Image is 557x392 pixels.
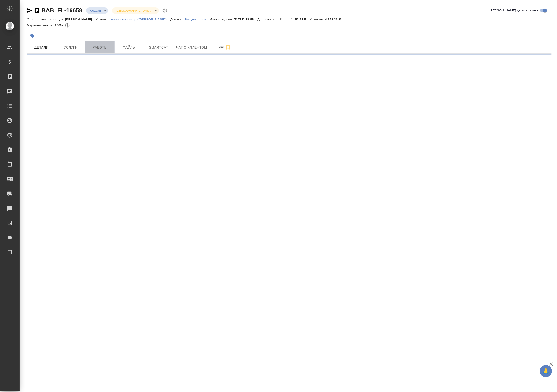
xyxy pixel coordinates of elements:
[27,18,65,21] p: Ответственная команда:
[41,7,82,14] a: BAB_FL-16658
[325,18,344,21] p: 4 152,21 ₽
[86,7,108,14] div: Создан
[27,30,38,41] button: Добавить тэг
[64,22,71,29] button: 0.00 RUB;
[176,44,207,50] span: Чат с клиентом
[112,7,159,14] div: Создан
[234,18,258,21] p: [DATE] 18:55
[65,18,96,21] p: [PERSON_NAME]
[185,17,210,21] a: Без договора
[147,44,170,50] span: Smartcat
[88,44,112,50] span: Работы
[490,8,538,13] span: [PERSON_NAME] детали заказа
[310,18,325,21] p: К оплате:
[280,18,291,21] p: Итого:
[225,44,231,50] svg: Подписаться
[213,44,236,50] span: Чат
[162,7,168,14] button: Доп статусы указывают на важность/срочность заказа
[540,365,552,377] button: 🙏
[210,18,234,21] p: Дата создания:
[55,23,64,27] p: 100%
[291,18,310,21] p: 4 152,21 ₽
[27,8,33,13] button: Скопировать ссылку для ЯМессенджера
[542,366,550,376] span: 🙏
[27,23,55,27] p: Маржинальность:
[109,18,170,21] p: Физическое лицо ([PERSON_NAME])
[118,44,141,50] span: Файлы
[258,18,276,21] p: Дата сдачи:
[185,18,210,21] p: Без договора
[109,17,170,21] a: Физическое лицо ([PERSON_NAME])
[34,8,40,13] button: Скопировать ссылку
[89,9,102,13] button: Создан
[59,44,82,50] span: Услуги
[30,44,53,50] span: Детали
[96,18,109,21] p: Клиент:
[114,9,153,13] button: [DEMOGRAPHIC_DATA]
[170,18,185,21] p: Договор:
